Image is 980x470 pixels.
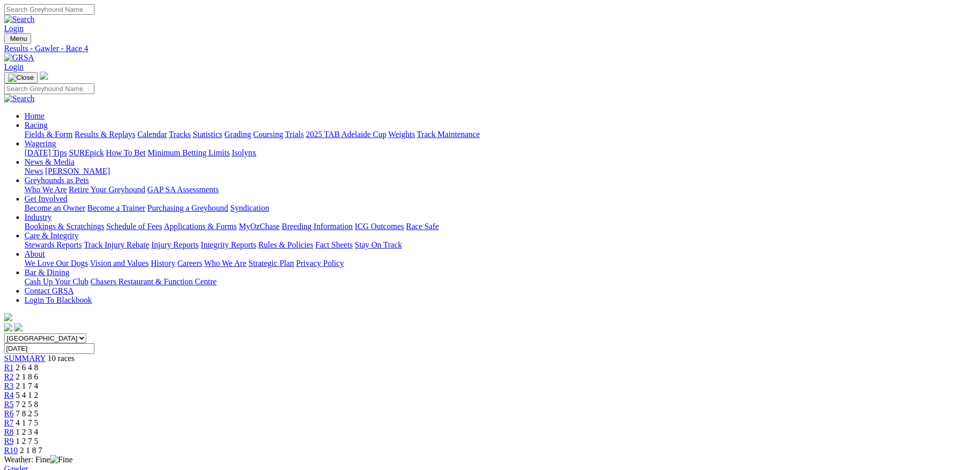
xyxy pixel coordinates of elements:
[151,259,175,267] a: History
[285,130,304,139] a: Trials
[137,130,167,139] a: Calendar
[106,148,146,157] a: How To Bet
[388,130,415,139] a: Weights
[151,240,199,249] a: Injury Reports
[14,323,22,331] img: twitter.svg
[24,277,976,286] div: Bar & Dining
[306,130,386,139] a: 2025 TAB Adelaide Cup
[24,204,976,213] div: Get Involved
[24,222,976,231] div: Industry
[4,354,45,363] a: SUMMARY
[47,354,75,363] span: 10 races
[315,240,353,249] a: Fact Sheets
[24,268,69,277] a: Bar & Dining
[4,62,23,71] a: Login
[148,185,219,194] a: GAP SA Assessments
[24,296,92,304] a: Login To Blackbook
[24,130,976,139] div: Racing
[258,240,313,249] a: Rules & Policies
[24,204,85,212] a: Become an Owner
[282,222,353,231] a: Breeding Information
[16,372,38,381] span: 2 1 8 6
[40,72,48,80] img: logo-grsa-white.png
[4,455,72,464] span: Weather: Fine
[87,204,145,212] a: Become a Trainer
[24,240,82,249] a: Stewards Reports
[230,204,269,212] a: Syndication
[201,240,256,249] a: Integrity Reports
[106,222,162,231] a: Schedule of Fees
[90,259,149,267] a: Vision and Values
[24,167,43,175] a: News
[225,130,251,139] a: Grading
[24,259,88,267] a: We Love Our Dogs
[4,15,35,24] img: Search
[148,148,230,157] a: Minimum Betting Limits
[24,148,976,158] div: Wagering
[16,382,38,390] span: 2 1 7 4
[4,24,23,33] a: Login
[69,148,104,157] a: SUREpick
[4,323,12,331] img: facebook.svg
[296,259,344,267] a: Privacy Policy
[4,428,14,436] a: R8
[4,372,14,381] a: R2
[417,130,480,139] a: Track Maintenance
[355,240,402,249] a: Stay On Track
[169,130,191,139] a: Tracks
[24,148,67,157] a: [DATE] Tips
[406,222,438,231] a: Race Safe
[177,259,202,267] a: Careers
[20,446,42,455] span: 2 1 8 7
[24,250,45,258] a: About
[16,418,38,427] span: 4 1 7 5
[4,418,14,427] a: R7
[24,231,79,240] a: Care & Integrity
[193,130,223,139] a: Statistics
[16,409,38,418] span: 7 8 2 5
[204,259,247,267] a: Who We Are
[4,343,94,354] input: Select date
[4,446,18,455] a: R10
[4,437,14,445] a: R9
[24,185,976,194] div: Greyhounds as Pets
[24,194,67,203] a: Get Involved
[4,313,12,321] img: logo-grsa-white.png
[4,94,35,103] img: Search
[24,259,976,268] div: About
[355,222,404,231] a: ICG Outcomes
[84,240,149,249] a: Track Injury Rebate
[10,35,27,42] span: Menu
[148,204,228,212] a: Purchasing a Greyhound
[24,167,976,176] div: News & Media
[16,437,38,445] span: 1 2 7 5
[4,44,976,53] a: Results - Gawler - Race 4
[24,240,976,250] div: Care & Integrity
[4,53,34,62] img: GRSA
[4,83,94,94] input: Search
[24,185,67,194] a: Who We Are
[4,391,14,399] a: R4
[16,391,38,399] span: 5 4 1 2
[4,400,14,409] a: R5
[16,400,38,409] span: 7 2 5 8
[249,259,294,267] a: Strategic Plan
[24,139,56,148] a: Wagering
[24,121,47,129] a: Racing
[4,33,31,44] button: Toggle navigation
[24,222,104,231] a: Bookings & Scratchings
[4,363,14,372] span: R1
[90,277,216,286] a: Chasers Restaurant & Function Centre
[232,148,256,157] a: Isolynx
[4,409,14,418] a: R6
